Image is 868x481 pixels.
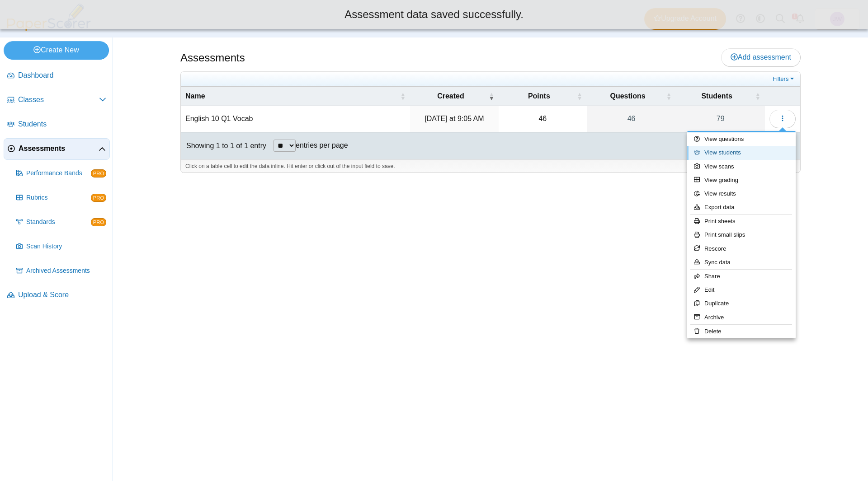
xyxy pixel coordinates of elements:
a: Standards PRO [13,211,110,233]
span: Add assessment [731,53,791,61]
a: Edit [687,283,796,297]
span: Upload & Score [18,290,106,300]
div: Click on a table cell to edit the data inline. Hit enter or click out of the input field to save. [181,159,800,173]
a: Rubrics PRO [13,187,110,209]
span: Rubrics [26,193,91,202]
a: Add assessment [721,48,801,66]
span: Classes [18,95,99,105]
h1: Assessments [180,50,245,65]
a: Students [4,114,110,135]
span: Archived Assessments [26,266,106,276]
label: entries per page [296,141,348,149]
a: View scans [687,160,796,173]
span: Students [18,119,106,129]
a: Archive [687,311,796,324]
a: Share [687,270,796,283]
a: Upload & Score [4,285,110,306]
span: PRO [91,194,106,202]
a: View students [687,146,796,159]
a: Filters [770,75,798,84]
a: Export data [687,201,796,214]
span: Questions [591,91,665,101]
span: Created [415,91,487,101]
a: View questions [687,132,796,146]
a: PaperScorer [4,25,94,33]
a: Sync data [687,256,796,269]
td: English 10 Q1 Vocab [181,106,410,132]
div: Showing 1 to 1 of 1 entry [181,132,266,159]
a: Scan History [13,236,110,257]
a: 46 [587,106,676,131]
a: Dashboard [4,65,110,87]
span: PRO [91,218,106,226]
a: 79 [676,106,765,131]
a: Archived Assessments [13,260,110,282]
span: Points : Activate to sort [577,92,582,101]
a: Print sheets [687,215,796,228]
span: Students [680,91,753,101]
a: Rescore [687,242,796,256]
span: Name [185,91,398,101]
a: Delete [687,325,796,338]
a: Duplicate [687,297,796,310]
span: Scan History [26,242,106,251]
span: Questions : Activate to sort [666,92,671,101]
span: Name : Activate to sort [400,92,406,101]
time: Sep 16, 2025 at 9:05 AM [425,115,484,122]
td: 46 [499,106,587,132]
a: View results [687,187,796,201]
div: Assessment data saved successfully. [7,7,861,22]
a: Performance Bands PRO [13,163,110,184]
a: View grading [687,173,796,187]
span: Assessments [19,144,99,154]
a: Classes [4,89,110,111]
span: Performance Bands [26,169,91,178]
span: Created : Activate to remove sorting [489,92,494,101]
span: Points [503,91,575,101]
span: PRO [91,169,106,177]
a: Assessments [4,138,110,160]
a: Create New [4,41,109,59]
span: Standards [26,218,91,227]
span: Students : Activate to sort [755,92,760,101]
span: Dashboard [18,70,106,80]
a: Print small slips [687,228,796,242]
